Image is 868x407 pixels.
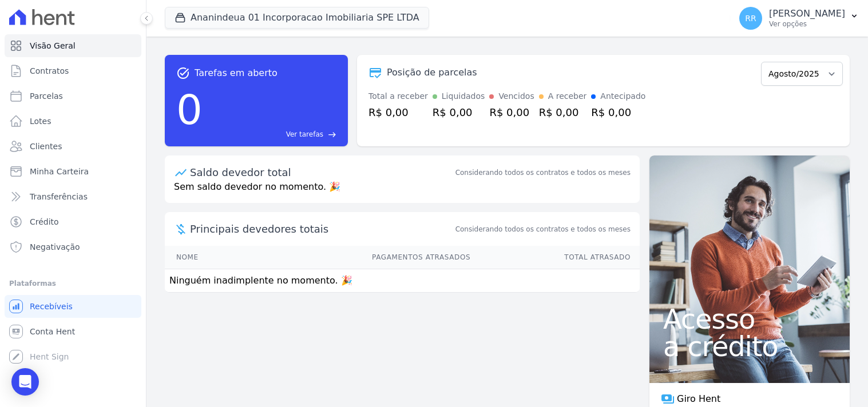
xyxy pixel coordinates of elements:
[286,129,323,139] span: Ver tarefas
[539,105,587,120] div: R$ 0,00
[165,269,640,293] td: Ninguém inadimplente no momento. 🎉
[9,277,137,290] div: Plataformas
[249,246,471,269] th: Pagamentos Atrasados
[677,392,720,406] span: Giro Hent
[30,241,80,253] span: Negativação
[5,295,141,318] a: Recebíveis
[30,326,75,337] span: Conta Hent
[30,216,59,228] span: Crédito
[5,34,141,57] a: Visão Geral
[548,90,587,102] div: A receber
[5,210,141,233] a: Crédito
[730,2,868,34] button: RR [PERSON_NAME] Ver opções
[190,165,453,180] div: Saldo devedor total
[663,305,836,333] span: Acesso
[30,40,76,51] span: Visão Geral
[30,301,73,312] span: Recebíveis
[442,90,485,102] div: Liquidados
[207,129,336,139] a: Ver tarefas east
[30,65,69,77] span: Contratos
[769,8,845,19] p: [PERSON_NAME]
[455,167,631,178] div: Considerando todos os contratos e todos os meses
[11,368,39,396] div: Open Intercom Messenger
[176,66,190,80] span: task_alt
[5,236,141,258] a: Negativação
[5,85,141,107] a: Parcelas
[30,115,51,127] span: Lotes
[769,19,845,29] p: Ver opções
[30,141,62,152] span: Clientes
[455,224,631,234] span: Considerando todos os contratos e todos os meses
[30,166,89,177] span: Minha Carteira
[176,80,203,139] div: 0
[165,246,249,269] th: Nome
[5,320,141,343] a: Conta Hent
[387,66,477,79] div: Posição de parcelas
[5,135,141,158] a: Clientes
[471,246,640,269] th: Total Atrasado
[5,185,141,208] a: Transferências
[368,90,428,102] div: Total a receber
[30,90,63,102] span: Parcelas
[5,59,141,82] a: Contratos
[5,110,141,133] a: Lotes
[30,191,88,202] span: Transferências
[591,105,645,120] div: R$ 0,00
[328,130,336,139] span: east
[600,90,645,102] div: Antecipado
[5,160,141,183] a: Minha Carteira
[489,105,534,120] div: R$ 0,00
[165,7,429,29] button: Ananindeua 01 Incorporacao Imobiliaria SPE LTDA
[165,180,640,203] p: Sem saldo devedor no momento. 🎉
[498,90,534,102] div: Vencidos
[190,221,453,237] span: Principais devedores totais
[745,14,756,22] span: RR
[368,105,428,120] div: R$ 0,00
[195,66,278,80] span: Tarefas em aberto
[433,105,485,120] div: R$ 0,00
[663,333,836,360] span: a crédito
